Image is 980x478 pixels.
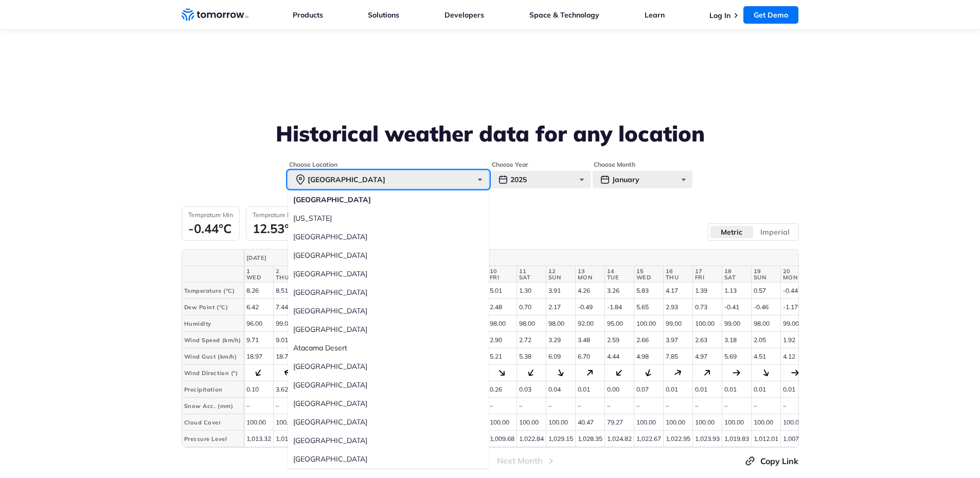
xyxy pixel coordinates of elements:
span: 13 [578,268,602,274]
td: – [722,398,751,414]
td: – [634,398,663,414]
div: 155.46° [556,368,566,378]
label: [GEOGRAPHIC_DATA] [288,227,489,246]
td: 0.73 [692,299,722,315]
td: 4.98 [634,348,663,365]
td: 1,029.15 [546,431,575,447]
span: 16 [666,268,690,274]
label: [GEOGRAPHIC_DATA] [288,302,489,320]
span: THU [276,274,300,280]
td: 1,022.84 [516,431,546,447]
th: Cloud Cover [182,414,244,431]
td: 0.07 [634,381,663,398]
button: Copy Link [744,455,799,467]
td: 5.65 [634,299,663,315]
td: 100.00 [244,414,273,431]
td: 40.47 [575,414,604,431]
td: 4.12 [780,348,810,365]
td: 1,012.01 [751,431,780,447]
th: Precipitation [182,381,244,398]
span: THU [666,274,690,280]
td: 99.00 [663,315,692,332]
td: 100.00 [692,414,722,431]
th: Wind Direction (°) [182,365,244,381]
td: 1,022.67 [634,431,663,447]
td: 0.01 [575,381,604,398]
td: 0.10 [244,381,273,398]
td: 100.00 [273,414,302,431]
td: 1,028.35 [575,431,604,447]
td: 100.00 [663,414,692,431]
label: Atacama Desert [288,339,489,357]
td: -1.17 [780,299,810,315]
td: 0.26 [487,381,516,398]
td: – [692,398,722,414]
a: Space & Technology [529,10,599,20]
td: 99.00 [273,315,302,332]
td: 8.51 [273,282,302,299]
td: 100.00 [751,414,780,431]
label: Metric [710,225,754,239]
td: – [244,398,273,414]
th: Snow Acc. (mm) [182,398,244,414]
span: FRI [490,274,514,280]
td: 18.78 [273,348,302,365]
legend: Choose Year [491,161,529,169]
th: Pressure Level [182,431,244,447]
td: 3.26 [604,282,634,299]
td: 5.69 [722,348,751,365]
th: Temperature (°C) [182,282,244,299]
td: 99.00 [780,315,810,332]
span: SAT [724,274,749,280]
div: 61.86° [672,368,683,378]
td: 1,010.73 [273,431,302,447]
td: 1.39 [692,282,722,299]
td: 1.30 [516,282,546,299]
span: 14 [607,268,632,274]
div: [GEOGRAPHIC_DATA] [288,171,489,188]
td: 1,019.83 [722,431,751,447]
td: 1.92 [780,332,810,348]
label: [GEOGRAPHIC_DATA] [288,190,489,209]
span: WED [636,274,661,280]
a: Products [293,10,323,20]
span: 17 [695,268,720,274]
td: 1,022.95 [663,431,692,447]
td: 0.01 [722,381,751,398]
td: 7.85 [663,348,692,365]
legend: Choose Month [593,161,636,169]
td: -0.46 [751,299,780,315]
td: 98.00 [751,315,780,332]
span: 15 [636,268,661,274]
span: TUE [607,274,632,280]
h3: Temprature Min [188,211,233,219]
td: 95.00 [604,315,634,332]
span: SUN [548,274,573,280]
td: 5.21 [487,348,516,365]
td: – [273,398,302,414]
td: 2.17 [546,299,575,315]
td: 5.01 [487,282,516,299]
span: FRI [695,274,720,280]
div: 213.59° [526,367,537,378]
td: 2.66 [634,332,663,348]
span: SUN [754,274,778,280]
td: 99.00 [722,315,751,332]
td: 100.00 [722,414,751,431]
td: 9.01 [273,332,302,348]
span: 10 [490,268,514,274]
td: – [780,398,810,414]
span: SAT [519,274,544,280]
td: 100.00 [780,414,810,431]
td: 3.18 [722,332,751,348]
td: 6.70 [575,348,604,365]
label: [GEOGRAPHIC_DATA] [288,357,489,376]
td: 3.91 [546,282,575,299]
td: 0.01 [780,381,810,398]
td: 2.72 [516,332,546,348]
span: Copy Link [760,455,798,467]
label: [GEOGRAPHIC_DATA] [288,431,489,450]
div: 46.03° [702,367,712,378]
td: 0.03 [516,381,546,398]
td: 5.83 [634,282,663,299]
